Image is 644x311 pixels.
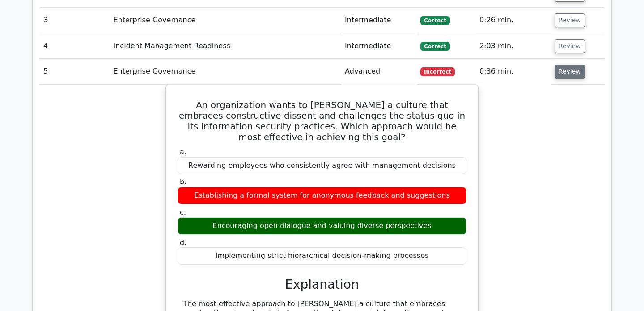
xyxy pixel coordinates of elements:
[476,59,551,84] td: 0:36 min.
[420,16,449,25] span: Correct
[180,208,186,216] span: c.
[555,39,585,53] button: Review
[178,157,466,174] div: Rewarding employees who consistently agree with management decisions
[555,13,585,27] button: Review
[420,42,449,51] span: Correct
[476,33,551,59] td: 2:03 min.
[40,8,110,33] td: 3
[183,277,461,292] h3: Explanation
[180,178,186,186] span: b.
[341,8,417,33] td: Intermediate
[178,247,466,265] div: Implementing strict hierarchical decision-making processes
[180,238,186,247] span: d.
[178,187,466,204] div: Establishing a formal system for anonymous feedback and suggestions
[110,8,341,33] td: Enterprise Governance
[341,59,417,84] td: Advanced
[178,217,466,235] div: Encouraging open dialogue and valuing diverse perspectives
[341,33,417,59] td: Intermediate
[476,8,551,33] td: 0:26 min.
[420,67,455,76] span: Incorrect
[110,59,341,84] td: Enterprise Governance
[40,59,110,84] td: 5
[40,33,110,59] td: 4
[180,148,186,156] span: a.
[177,100,467,142] h5: An organization wants to [PERSON_NAME] a culture that embraces constructive dissent and challenge...
[555,65,585,79] button: Review
[110,33,341,59] td: Incident Management Readiness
